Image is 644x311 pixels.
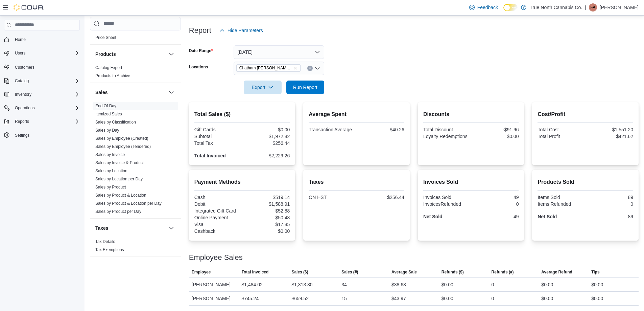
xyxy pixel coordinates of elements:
div: $0.00 [442,281,453,289]
div: 0 [492,294,494,303]
input: Dark Mode [503,4,518,11]
div: 0 [587,201,633,207]
div: Total Profit [538,134,584,139]
a: Price Sheet [95,35,116,40]
span: Export [248,81,278,94]
a: Sales by Employee (Tendered) [95,144,151,149]
div: Items Sold [538,195,584,200]
span: Chatham [PERSON_NAME] Ave [239,65,292,71]
strong: Net Sold [423,214,443,219]
span: Refunds ($) [442,269,464,275]
a: Sales by Product [95,185,126,190]
span: Sales by Invoice & Product [95,160,144,165]
div: Integrated Gift Card [194,208,241,214]
span: Settings [15,133,29,138]
span: Itemized Sales [95,111,122,117]
button: Customers [1,62,82,72]
a: Sales by Product per Day [95,209,141,214]
button: Taxes [167,224,175,232]
button: Catalog [1,76,82,86]
span: Sales by Invoice [95,152,125,157]
h3: Employee Sales [189,253,243,262]
button: Open list of options [315,66,320,71]
a: Sales by Invoice & Product [95,160,144,165]
div: $1,972.82 [243,134,290,139]
div: InvoicesRefunded [423,201,470,207]
a: Home [12,36,28,44]
button: [DATE] [234,45,324,59]
a: Sales by Location [95,169,127,173]
span: Home [12,35,80,44]
span: Chatham McNaughton Ave [236,64,301,72]
div: $1,588.91 [243,201,290,207]
div: 89 [587,195,633,200]
div: $519.14 [243,195,290,200]
div: $43.97 [391,294,406,303]
span: Customers [12,63,80,71]
span: Settings [12,131,80,139]
div: $0.00 [472,134,519,139]
div: 49 [472,214,519,219]
img: Cova [14,4,44,11]
div: 89 [587,214,633,219]
span: Price Sheet [95,35,116,40]
div: 49 [472,195,519,200]
span: Users [12,49,80,57]
span: Sales by Product & Location [95,193,146,198]
span: Catalog [12,77,80,85]
span: Feedback [477,4,498,11]
span: Employee [192,269,211,275]
span: Sales by Location [95,168,127,174]
button: Products [167,50,175,58]
div: $0.00 [591,281,603,289]
a: Sales by Location per Day [95,177,143,181]
button: Sales [167,88,175,96]
button: Products [95,51,166,58]
span: Sales (#) [341,269,358,275]
span: Average Refund [541,269,572,275]
div: Total Tax [194,140,241,146]
span: End Of Day [95,103,116,109]
div: Gift Cards [194,127,241,132]
div: 34 [341,281,347,289]
span: Home [15,37,26,42]
div: 0 [492,281,494,289]
h2: Taxes [309,178,404,186]
h2: Average Spent [309,110,404,118]
div: $659.52 [291,294,309,303]
span: Total Invoiced [242,269,269,275]
span: Tax Details [95,239,115,244]
div: -$91.96 [472,127,519,132]
label: Date Range [189,48,213,53]
a: Itemized Sales [95,112,122,116]
div: $0.00 [243,228,290,234]
h2: Total Sales ($) [194,110,290,118]
div: Pricing [90,34,181,44]
span: Sales by Product per Day [95,209,141,214]
div: $1,484.02 [242,281,263,289]
span: Catalog [15,78,29,84]
a: Sales by Product & Location per Day [95,201,162,206]
h3: Sales [95,89,108,96]
button: Clear input [307,66,313,71]
button: Export [244,81,282,94]
span: Customers [15,65,34,70]
a: Sales by Product & Location [95,193,146,198]
button: Settings [1,130,82,140]
button: Taxes [95,225,166,231]
span: Reports [15,119,29,124]
a: Settings [12,131,32,139]
div: Cash [194,195,241,200]
button: Sales [95,89,166,96]
div: $421.62 [587,134,633,139]
span: Users [15,50,25,56]
button: Remove Chatham McNaughton Ave from selection in this group [293,66,297,70]
span: Catalog Export [95,65,122,70]
a: Products to Archive [95,73,130,78]
div: Visa [194,222,241,227]
div: $256.44 [243,140,290,146]
label: Locations [189,64,208,70]
div: Debit [194,201,241,207]
div: Taxes [90,238,181,257]
span: Reports [12,117,80,126]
